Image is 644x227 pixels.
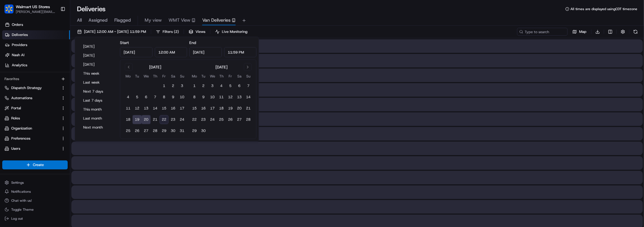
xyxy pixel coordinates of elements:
[217,73,226,79] th: Thursday
[199,115,208,124] button: 23
[133,73,142,79] th: Tuesday
[2,74,68,83] div: Favorites
[11,207,34,212] span: Toggle Theme
[579,29,586,34] span: Map
[226,93,235,102] button: 12
[570,7,637,11] span: All times are displayed using CDT timezone
[244,115,253,124] button: 28
[4,85,59,90] a: Dispatch Strategy
[199,93,208,102] button: 9
[2,188,68,196] button: Notifications
[6,82,10,86] div: 📗
[160,104,169,113] button: 15
[120,40,129,45] label: Start
[124,115,133,124] button: 18
[133,93,142,102] button: 5
[208,81,217,90] button: 3
[81,97,114,105] button: Last 7 days
[178,93,186,102] button: 10
[77,17,82,24] span: All
[142,73,151,79] th: Wednesday
[235,104,244,113] button: 20
[570,28,589,36] button: Map
[145,17,162,24] span: My view
[2,134,68,143] button: Preferences
[133,104,142,113] button: 12
[11,189,31,194] span: Notifications
[226,104,235,113] button: 19
[169,93,178,102] button: 9
[169,115,178,124] button: 23
[56,95,68,99] span: Pylon
[45,79,92,89] a: 💻API Documentation
[215,64,227,70] div: [DATE]
[47,82,52,86] div: 💻
[88,17,108,24] span: Assigned
[4,136,59,141] a: Preferences
[81,70,114,78] button: This week
[151,115,160,124] button: 21
[75,28,149,36] button: [DATE] 12:00 AM - [DATE] 11:59 PM
[40,95,68,99] a: Powered byPylon
[178,73,186,79] th: Sunday
[160,93,169,102] button: 8
[11,216,23,221] span: Log out
[160,81,169,90] button: 1
[16,10,56,14] span: [PERSON_NAME][EMAIL_ADDRESS][DOMAIN_NAME]
[517,28,568,36] input: Type to search
[2,83,68,92] button: Dispatch Strategy
[2,197,68,205] button: Chat with us!
[190,93,199,102] button: 8
[11,81,43,87] span: Knowledge Base
[199,104,208,113] button: 16
[632,28,640,36] button: Refresh
[2,114,68,123] button: Roles
[12,42,27,47] span: Providers
[213,28,250,36] button: Live Monitoring
[155,47,187,57] input: Time
[4,4,13,13] img: Walmart US Stores
[124,73,133,79] th: Monday
[81,124,114,131] button: Next month
[142,104,151,113] button: 13
[151,126,160,135] button: 28
[190,115,199,124] button: 22
[208,73,217,79] th: Wednesday
[2,124,68,133] button: Organization
[151,73,160,79] th: Thursday
[190,126,199,135] button: 29
[160,126,169,135] button: 29
[19,53,92,59] div: Start new chat
[226,73,235,79] th: Friday
[2,215,68,223] button: Log out
[2,40,70,49] a: Providers
[178,104,186,113] button: 17
[169,81,178,90] button: 2
[244,93,253,102] button: 14
[15,36,93,42] input: Clear
[4,116,59,121] a: Roles
[53,81,90,87] span: API Documentation
[84,29,146,34] span: [DATE] 12:00 AM - [DATE] 11:59 PM
[142,115,151,124] button: 20
[244,81,253,90] button: 7
[11,198,32,203] span: Chat with us!
[151,93,160,102] button: 7
[2,61,70,70] a: Analytics
[124,104,133,113] button: 11
[142,93,151,102] button: 6
[235,115,244,124] button: 27
[153,28,181,36] button: Filters(2)
[81,79,114,87] button: Last week
[11,85,42,90] span: Dispatch Strategy
[160,115,169,124] button: 22
[11,116,20,121] span: Roles
[174,29,179,34] span: ( 2 )
[2,144,68,153] button: Users
[6,5,17,17] img: Nash
[199,73,208,79] th: Tuesday
[12,63,27,68] span: Analytics
[195,29,205,34] span: Views
[124,93,133,102] button: 4
[11,126,32,131] span: Organization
